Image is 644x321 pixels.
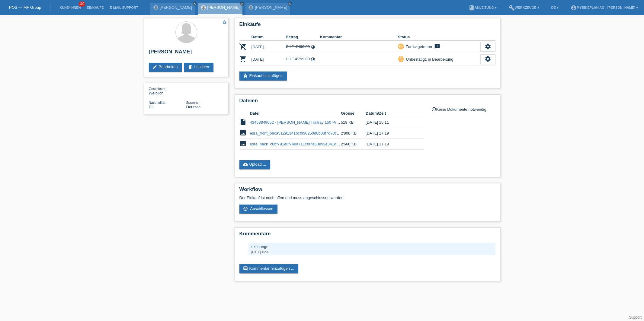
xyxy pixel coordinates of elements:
[629,315,642,319] a: Support
[193,2,197,6] a: close
[222,20,227,26] a: star_border
[366,139,415,150] td: [DATE] 17:19
[250,131,345,135] a: esra_front_b8ca5a291341bcf990250d8b08f7d73c.jpeg
[404,43,432,50] div: Zurückgetreten
[207,5,240,10] a: [PERSON_NAME]
[149,86,186,95] div: Weiblich
[243,73,248,78] i: add_shopping_cart
[434,43,441,49] i: feedback
[366,110,415,117] th: Datum/Zeit
[188,65,193,69] i: delete
[431,107,436,112] i: info_outline
[250,142,345,146] a: esra_back_c8bf791e6f748a711cf97a68e92e341d.jpeg
[509,5,515,11] i: build
[222,20,227,25] i: star_border
[311,45,315,49] i: Fixe Raten (36 Raten)
[399,44,403,48] i: undo
[240,2,244,6] a: close
[399,57,403,61] i: priority_high
[243,266,248,271] i: comment
[239,140,247,147] i: image
[193,2,196,5] i: close
[288,2,292,6] a: close
[239,55,247,62] i: POSP00027224
[152,65,157,69] i: edit
[320,33,398,41] th: Kommentar
[56,6,84,9] a: Kund*innen
[239,21,495,30] h2: Einkäufe
[286,41,320,53] td: CHF 4'490.00
[107,6,141,9] a: E-Mail Support
[252,250,492,254] div: [DATE] 15:02
[366,128,415,139] td: [DATE] 17:19
[239,43,247,50] i: POSP00027058
[186,105,201,109] span: Deutsch
[250,110,341,117] th: Datei
[252,41,286,53] td: [DATE]
[341,128,366,139] td: 2'808 KB
[243,162,248,167] i: cloud_upload
[485,56,491,62] i: settings
[250,206,273,211] span: Abschliessen
[250,120,345,125] a: 43458849052 - [PERSON_NAME] Trailray 150 Pro.pdf
[485,43,491,50] i: settings
[149,87,165,91] span: Geschlecht
[341,110,366,117] th: Grösse
[239,72,287,81] a: add_shopping_cartEinkauf hinzufügen
[341,117,366,128] td: 519 KB
[149,63,182,72] a: editBearbeiten
[398,33,480,41] th: Status
[571,5,577,11] i: account_circle
[239,205,278,214] a: check_circle_outline Abschliessen
[186,101,199,104] span: Sprache
[252,244,492,249] div: exchange
[506,6,542,9] a: buildWerkzeuge ▾
[239,231,495,240] h2: Kommentare
[160,5,192,10] a: [PERSON_NAME]
[239,195,495,200] p: Der Einkauf ist noch offen und muss abgeschlossen werden.
[568,6,641,9] a: account_circleMybikeplan AG - [PERSON_NAME] ▾
[286,53,320,65] td: CHF 4'799.00
[78,2,86,7] span: 100
[466,6,500,9] a: bookAnleitung ▾
[252,33,286,41] th: Datum
[469,5,475,11] i: book
[239,98,495,107] h2: Dateien
[252,53,286,65] td: [DATE]
[311,57,315,62] i: Fixe Raten (36 Raten)
[255,5,287,10] a: [PERSON_NAME]
[404,56,453,62] div: Unbestätigt, in Bearbeitung
[149,49,224,58] h2: [PERSON_NAME]
[9,5,41,10] a: POS — MF Group
[239,129,247,136] i: image
[341,139,366,150] td: 2'666 KB
[286,33,320,41] th: Betrag
[366,117,415,128] td: [DATE] 15:11
[241,2,244,5] i: close
[149,105,155,109] span: Schweiz
[431,107,495,112] div: Keine Dokumente notwendig
[239,118,247,126] i: insert_drive_file
[239,264,299,273] a: commentKommentar hinzufügen ...
[239,160,271,169] a: cloud_uploadUpload ...
[243,206,248,211] i: check_circle_outline
[548,6,562,9] a: DE ▾
[239,186,495,195] h2: Workflow
[149,101,165,104] span: Nationalität
[184,63,213,72] a: deleteLöschen
[84,6,107,9] a: Einkäufe
[288,2,291,5] i: close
